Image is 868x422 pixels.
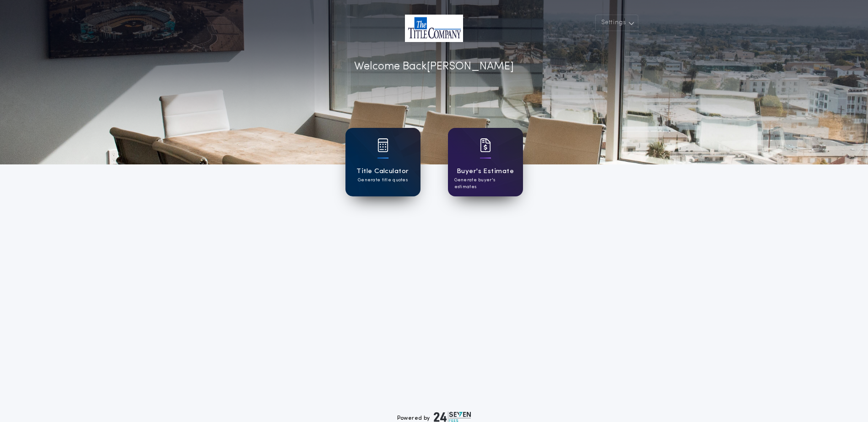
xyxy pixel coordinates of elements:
img: account-logo [405,15,463,42]
p: Welcome Back [PERSON_NAME] [354,58,514,75]
p: Generate title quotes [358,177,408,184]
a: card iconTitle CalculatorGenerate title quotes [345,128,421,196]
h1: Title Calculator [356,166,409,177]
button: Settings [595,15,638,31]
img: card icon [377,138,388,152]
a: card iconBuyer's EstimateGenerate buyer's estimates [448,128,523,196]
p: Generate buyer's estimates [454,177,517,190]
h1: Buyer's Estimate [457,166,514,177]
img: card icon [480,138,491,152]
